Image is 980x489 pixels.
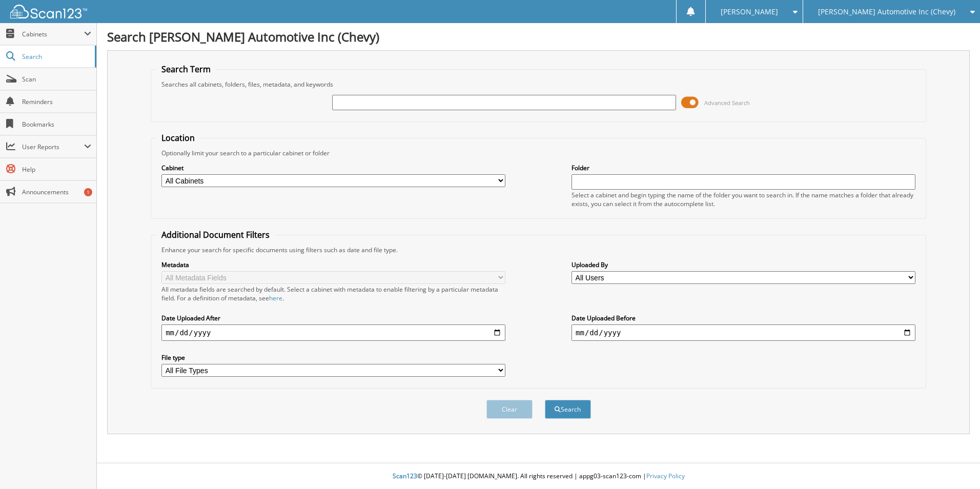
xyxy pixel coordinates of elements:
[571,260,915,269] label: Uploaded By
[156,149,921,157] div: Optionally limit your search to a particular cabinet or folder
[721,9,778,15] span: [PERSON_NAME]
[22,75,91,84] span: Scan
[161,164,505,172] label: Cabinet
[22,52,90,61] span: Search
[571,324,915,341] input: end
[156,246,921,254] div: Enhance your search for specific documents using filters such as date and file type.
[571,164,915,172] label: Folder
[571,314,915,322] label: Date Uploaded Before
[10,5,87,18] img: scan123-logo-white.svg
[646,472,685,480] a: Privacy Policy
[156,64,216,75] legend: Search Term
[704,99,750,107] span: Advanced Search
[486,400,533,419] button: Clear
[393,472,417,480] span: Scan123
[22,188,91,196] span: Announcements
[161,260,505,269] label: Metadata
[22,30,84,38] span: Cabinets
[571,191,915,208] div: Select a cabinet and begin typing the name of the folder you want to search in. If the name match...
[545,400,591,419] button: Search
[161,324,505,341] input: start
[22,142,84,151] span: User Reports
[156,132,200,144] legend: Location
[156,229,275,240] legend: Additional Document Filters
[22,165,91,174] span: Help
[84,188,92,196] div: 1
[107,28,970,45] h1: Search [PERSON_NAME] Automotive Inc (Chevy)
[161,314,505,322] label: Date Uploaded After
[156,80,921,89] div: Searches all cabinets, folders, files, metadata, and keywords
[818,9,955,15] span: [PERSON_NAME] Automotive Inc (Chevy)
[22,97,91,106] span: Reminders
[161,353,505,362] label: File type
[161,285,505,302] div: All metadata fields are searched by default. Select a cabinet with metadata to enable filtering b...
[97,464,980,489] div: © [DATE]-[DATE] [DOMAIN_NAME]. All rights reserved | appg03-scan123-com |
[269,294,282,302] a: here
[22,120,91,129] span: Bookmarks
